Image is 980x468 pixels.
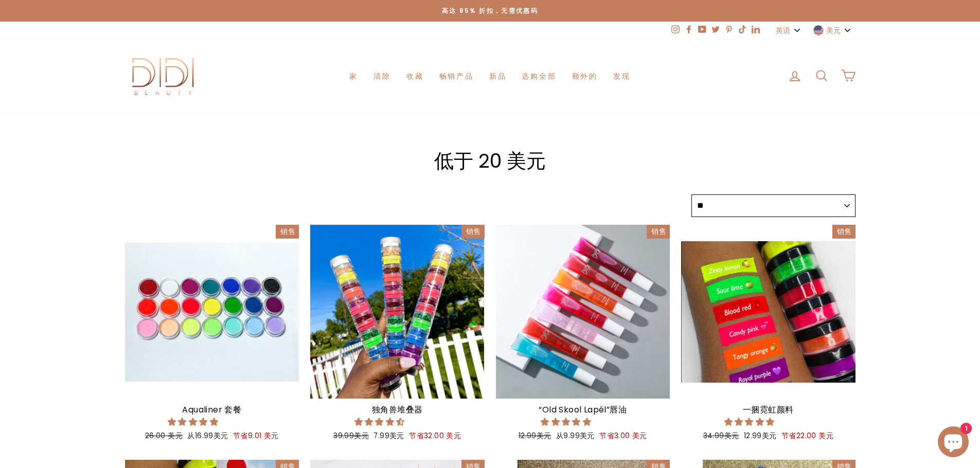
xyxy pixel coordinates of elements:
font: 7.99美元 [373,431,404,441]
ul: 基本的 [342,66,638,86]
a: Aqualiner 套餐 5.00 星 26.00 美元 从16.99美元 节省9.01 美元 [125,225,299,444]
font: 低于 20 美元 [434,147,546,174]
a: 畅销产品 [432,66,482,86]
inbox-online-store-chat: Shopify 在线商店聊天 [935,426,972,460]
font: 39.99美元 [333,431,369,441]
font: 销售 [466,227,481,237]
font: 独角兽堆叠器 [372,404,422,416]
font: 12.99美元 [519,431,551,441]
font: 收藏 [406,71,424,81]
font: 节省 [781,431,796,441]
font: 34.99美元 [703,431,739,441]
font: 畅销产品 [439,71,474,81]
font: 清除 [373,71,391,81]
font: 从 [556,431,563,441]
font: 发现 [613,71,631,81]
font: 英语 [776,25,791,35]
span: 5.00 星 [168,416,220,428]
span: 5.00 星 [541,416,593,428]
font: Aqualiner 套餐 [182,404,241,416]
font: 节省 [233,431,248,441]
font: 高达 85% 折扣，无需优惠码 [442,7,538,15]
a: 家 [342,66,366,86]
button: 美元 [810,22,856,39]
font: “Old Skool Lapél”唇油 [539,404,627,416]
font: 新品 [489,71,507,81]
font: 一捆霓虹颜料 [743,404,793,416]
font: 22.00 美元 [796,431,833,441]
font: 选购全部 [522,71,556,81]
font: 美元 [826,25,841,35]
font: 12.99美元 [744,431,777,441]
font: 销售 [280,227,295,237]
font: 9.99美元 [563,431,594,441]
span: 4.67 星 [354,416,407,428]
font: 9.01 美元 [248,431,279,441]
a: 独角兽堆叠器 4.67 星 39.99美元 7.99美元 节省32.00 美元 [310,225,485,444]
a: 新品 [482,66,514,86]
a: 清除 [366,66,399,86]
font: 销售 [651,227,666,237]
button: 英语 [773,22,805,39]
font: 额外的 [572,71,598,81]
a: 选购全部 [514,66,564,86]
font: 从 [187,431,194,441]
font: 26.00 美元 [145,431,183,441]
font: 销售 [837,227,852,237]
font: 3.00 美元 [614,431,647,441]
a: “Old Skool Lapél”唇油 5.00 星 12.99美元 从9.99美元 节省3.00 美元 [496,225,670,444]
font: 16.99美元 [195,431,228,441]
font: 节省 [409,431,424,441]
a: 收藏 [399,66,432,86]
a: 一捆霓虹颜料 5.00 星 34.99美元 12.99美元 节省22.00 美元 [681,225,856,444]
font: 家 [349,71,358,81]
a: 发现 [605,66,638,86]
font: 节省 [599,431,614,441]
font: 32.00 美元 [424,431,461,441]
span: 5.00 星 [724,416,777,428]
a: 额外的 [564,66,605,86]
img: 滴滴美妆公司 [125,55,202,97]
